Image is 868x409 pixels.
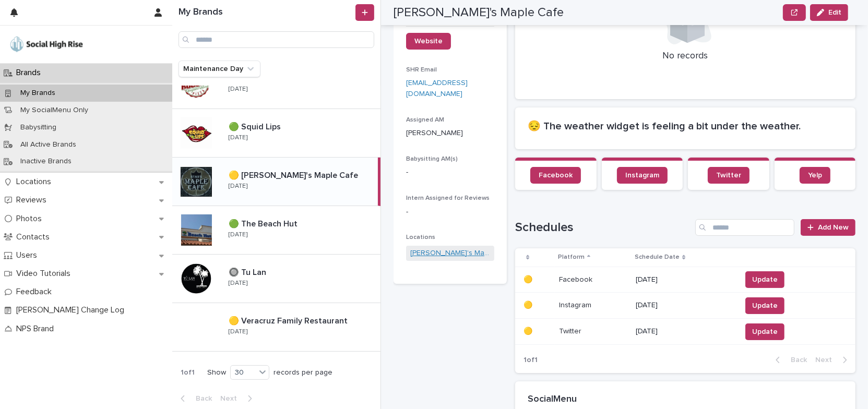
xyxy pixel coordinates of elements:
[524,325,534,336] p: 🟡
[800,167,830,184] a: Yelp
[229,266,268,278] p: 🔘 Tu Lan
[515,220,691,235] h1: Schedules
[229,328,247,335] p: [DATE]
[394,5,564,20] h2: [PERSON_NAME]'s Maple Cafe
[229,134,247,141] p: [DATE]
[406,117,444,123] span: Assigned AM
[752,327,778,337] span: Update
[229,314,350,326] p: 🟡 Veracruz Family Restaurant
[559,325,584,336] p: Twitter
[406,167,494,178] p: -
[12,324,62,334] p: NPS Brand
[818,224,849,231] span: Add New
[229,280,247,287] p: [DATE]
[220,395,243,402] span: Next
[784,356,807,364] span: Back
[515,319,855,345] tr: 🟡🟡 TwitterTwitter [DATE]Update
[189,395,212,402] span: Back
[636,301,733,310] p: [DATE]
[172,303,381,352] a: 🟡 Veracruz Family Restaurant🟡 Veracruz Family Restaurant [DATE]
[229,231,247,238] p: [DATE]
[229,183,247,190] p: [DATE]
[229,217,300,229] p: 🟢 The Beach Hut
[216,394,260,403] button: Next
[12,177,60,187] p: Locations
[12,305,133,315] p: [PERSON_NAME] Change Log
[179,7,353,18] h1: My Brands
[406,128,494,139] p: [PERSON_NAME]
[12,269,79,279] p: Video Tutorials
[12,157,80,166] p: Inactive Brands
[828,9,841,16] span: Edit
[559,273,594,284] p: Facebook
[515,293,855,319] tr: 🟡🟡 InstagramInstagram [DATE]Update
[528,394,577,405] h2: SocialMenu
[12,232,58,242] p: Contacts
[406,79,468,98] a: [EMAIL_ADDRESS][DOMAIN_NAME]
[406,207,494,218] p: -
[745,323,784,340] button: Update
[515,267,855,293] tr: 🟡🟡 FacebookFacebook [DATE]Update
[767,355,811,365] button: Back
[172,255,381,303] a: 🔘 Tu Lan🔘 Tu Lan [DATE]
[815,356,838,364] span: Next
[179,31,374,48] input: Search
[414,38,443,45] span: Website
[12,214,50,224] p: Photos
[229,86,247,93] p: [DATE]
[406,67,437,73] span: SHR Email
[274,368,332,377] p: records per page
[752,274,778,285] span: Update
[625,172,659,179] span: Instagram
[528,120,843,133] h2: 😔 The weather widget is feeling a bit under the weather.
[808,172,822,179] span: Yelp
[406,234,435,240] span: Locations
[530,167,581,184] a: Facebook
[12,106,97,115] p: My SocialMenu Only
[12,89,64,98] p: My Brands
[752,300,778,311] span: Update
[172,109,381,158] a: 🟢 Squid Lips🟢 Squid Lips [DATE]
[172,394,216,403] button: Back
[406,33,451,50] a: Website
[410,248,490,259] a: [PERSON_NAME]'s Maple Cafe
[12,140,85,149] p: All Active Brands
[207,368,226,377] p: Show
[801,219,855,236] a: Add New
[524,299,534,310] p: 🟡
[172,206,381,255] a: 🟢 The Beach Hut🟢 The Beach Hut [DATE]
[635,251,680,263] p: Schedule Date
[745,297,784,314] button: Update
[559,299,593,310] p: Instagram
[636,327,733,336] p: [DATE]
[229,169,360,181] p: 🟡 [PERSON_NAME]'s Maple Cafe
[179,61,260,77] button: Maintenance Day
[229,120,283,132] p: 🟢 Squid Lips
[558,251,585,263] p: Platform
[515,347,546,373] p: 1 of 1
[708,167,750,184] a: Twitter
[12,250,45,260] p: Users
[172,158,381,206] a: 🟡 [PERSON_NAME]'s Maple Cafe🟡 [PERSON_NAME]'s Maple Cafe [DATE]
[12,287,60,297] p: Feedback
[406,195,490,201] span: Intern Assigned for Reviews
[8,34,85,55] img: o5DnuTxEQV6sW9jFYBBf
[231,367,256,378] div: 30
[810,4,848,21] button: Edit
[636,275,733,284] p: [DATE]
[12,123,65,132] p: Babysitting
[524,273,534,284] p: 🟡
[811,355,855,365] button: Next
[12,68,49,78] p: Brands
[695,219,794,236] input: Search
[528,51,843,62] p: No records
[172,360,203,386] p: 1 of 1
[745,271,784,288] button: Update
[12,195,55,205] p: Reviews
[617,167,668,184] a: Instagram
[716,172,741,179] span: Twitter
[406,156,458,162] span: Babysitting AM(s)
[539,172,573,179] span: Facebook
